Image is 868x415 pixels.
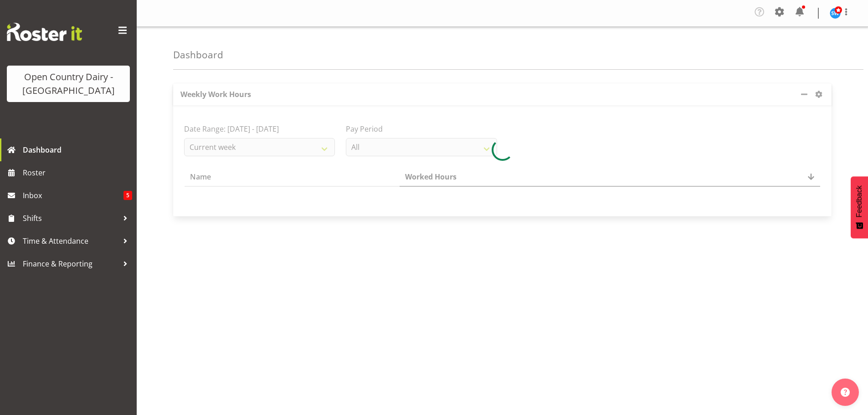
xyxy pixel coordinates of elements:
span: Roster [23,166,132,179]
span: Finance & Reporting [23,257,118,271]
span: 5 [123,191,132,200]
span: Dashboard [23,143,132,157]
span: Time & Attendance [23,234,118,248]
span: Inbox [23,189,123,202]
img: Rosterit website logo [7,23,82,41]
img: help-xxl-2.png [841,388,850,397]
img: steve-webb7510.jpg [830,8,841,19]
span: Shifts [23,211,118,225]
span: Feedback [855,185,863,217]
div: Open Country Dairy - [GEOGRAPHIC_DATA] [16,70,121,97]
h4: Dashboard [173,50,223,60]
button: Feedback - Show survey [851,176,868,238]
